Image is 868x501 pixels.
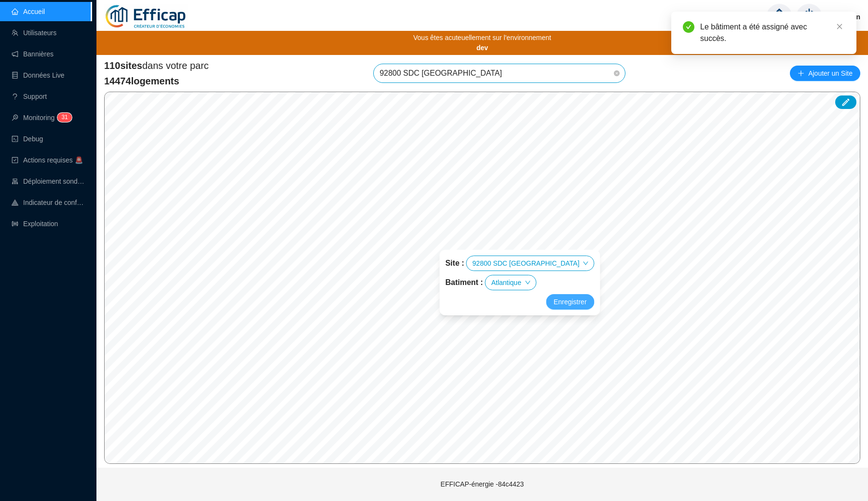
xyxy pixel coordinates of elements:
span: check-circle [683,21,694,33]
canvas: Map [105,92,860,463]
span: EFFICAP-énergie - 84c4423 [441,480,524,488]
span: Enregistrer [554,296,586,308]
span: 14474 logements [104,74,209,88]
span: Atlantique [491,275,530,290]
a: teamUtilisateurs [12,29,56,37]
b: dev [476,43,488,53]
span: down [525,280,530,285]
img: power [796,4,822,30]
span: Dev admin [826,1,860,32]
a: homeAccueil [12,8,45,15]
a: monitorMonitoring31 [12,114,69,122]
span: home [771,8,788,26]
button: Enregistrer [546,294,594,310]
a: notificationBannières [12,50,54,58]
span: down [583,260,589,266]
span: Ajouter un Site [808,67,853,80]
a: slidersExploitation [12,220,58,228]
span: close-circle [614,70,620,76]
span: 3 [61,114,65,121]
a: databaseDonnées Live [12,71,65,79]
span: 110 sites [104,60,142,71]
span: check-square [12,157,18,163]
button: Ajouter un Site [790,66,860,81]
span: Actions requises 🚨 [23,156,83,164]
a: Close [834,21,845,32]
a: heat-mapIndicateur de confort [12,199,85,206]
span: 92800 SDC Le France [380,64,619,82]
span: Site : [445,257,464,269]
span: plus [798,70,804,77]
span: 1 [65,114,68,121]
span: close [836,23,843,30]
a: codeDebug [12,135,43,143]
sup: 31 [57,113,71,122]
span: dans votre parc [104,59,209,72]
a: questionSupport [12,93,47,100]
a: clusterDéploiement sondes [12,177,85,185]
span: Batiment : [445,277,483,288]
div: Vous êtes acuteuellement sur l'environnement [96,31,868,55]
span: 92800 SDC Le France [473,256,588,271]
div: Le bâtiment a été assigné avec succès. [700,21,845,44]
